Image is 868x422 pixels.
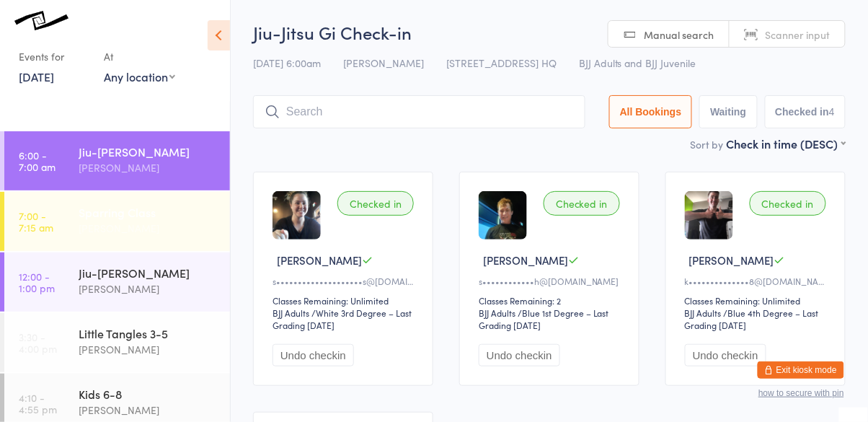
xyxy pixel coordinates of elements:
[14,11,68,30] img: Knots Jiu-Jitsu
[479,191,527,239] img: image1711708799.png
[79,265,218,281] div: Jiu-[PERSON_NAME]
[273,294,418,307] div: Classes Remaining: Unlimited
[685,294,831,307] div: Classes Remaining: Unlimited
[479,294,624,307] div: Classes Remaining: 2
[685,191,733,239] img: image1624816339.png
[343,56,424,70] span: [PERSON_NAME]
[685,275,831,287] div: k••••••••••••••8@[DOMAIN_NAME]
[79,204,218,220] div: Sparring Class
[79,220,218,237] div: [PERSON_NAME]
[479,344,560,366] button: Undo checkin
[750,191,826,216] div: Checked in
[19,45,89,69] div: Events for
[19,392,57,415] time: 4:10 - 4:55 pm
[446,56,557,70] span: [STREET_ADDRESS] HQ
[79,325,218,341] div: Little Tangles 3-5
[273,307,412,331] span: / White 3rd Degree – Last Grading [DATE]
[4,192,230,251] a: 7:00 -7:15 amSparring Class[PERSON_NAME]
[337,191,414,216] div: Checked in
[609,95,693,128] button: All Bookings
[4,313,230,372] a: 3:30 -4:00 pmLittle Tangles 3-5[PERSON_NAME]
[253,95,585,128] input: Search
[273,191,321,239] img: image1666349089.png
[104,45,175,69] div: At
[691,137,724,151] label: Sort by
[273,344,354,366] button: Undo checkin
[765,95,846,128] button: Checked in4
[766,27,831,42] span: Scanner input
[253,20,846,44] h2: Jiu-Jitsu Gi Check-in
[645,27,714,42] span: Manual search
[79,402,218,418] div: [PERSON_NAME]
[79,281,218,297] div: [PERSON_NAME]
[277,252,362,268] span: [PERSON_NAME]
[689,252,774,268] span: [PERSON_NAME]
[19,271,55,294] time: 12:00 - 1:00 pm
[79,159,218,176] div: [PERSON_NAME]
[273,275,418,287] div: s••••••••••••••••••••s@[DOMAIN_NAME]
[685,307,722,319] div: BJJ Adults
[579,56,696,70] span: BJJ Adults and BJJ Juvenile
[79,144,218,159] div: Jiu-[PERSON_NAME]
[758,361,844,379] button: Exit kiosk mode
[104,69,175,84] div: Any location
[19,210,53,233] time: 7:00 - 7:15 am
[479,307,515,319] div: BJJ Adults
[829,106,835,118] div: 4
[273,307,309,319] div: BJJ Adults
[758,388,844,398] button: how to secure with pin
[685,307,819,331] span: / Blue 4th Degree – Last Grading [DATE]
[4,131,230,190] a: 6:00 -7:00 amJiu-[PERSON_NAME][PERSON_NAME]
[544,191,620,216] div: Checked in
[699,95,757,128] button: Waiting
[479,275,624,287] div: s••••••••••••h@[DOMAIN_NAME]
[19,69,54,84] a: [DATE]
[79,341,218,358] div: [PERSON_NAME]
[79,386,218,402] div: Kids 6-8
[479,307,609,331] span: / Blue 1st Degree – Last Grading [DATE]
[483,252,568,268] span: [PERSON_NAME]
[19,331,57,354] time: 3:30 - 4:00 pm
[4,252,230,312] a: 12:00 -1:00 pmJiu-[PERSON_NAME][PERSON_NAME]
[685,344,766,366] button: Undo checkin
[727,136,846,151] div: Check in time (DESC)
[19,149,56,172] time: 6:00 - 7:00 am
[253,56,321,70] span: [DATE] 6:00am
